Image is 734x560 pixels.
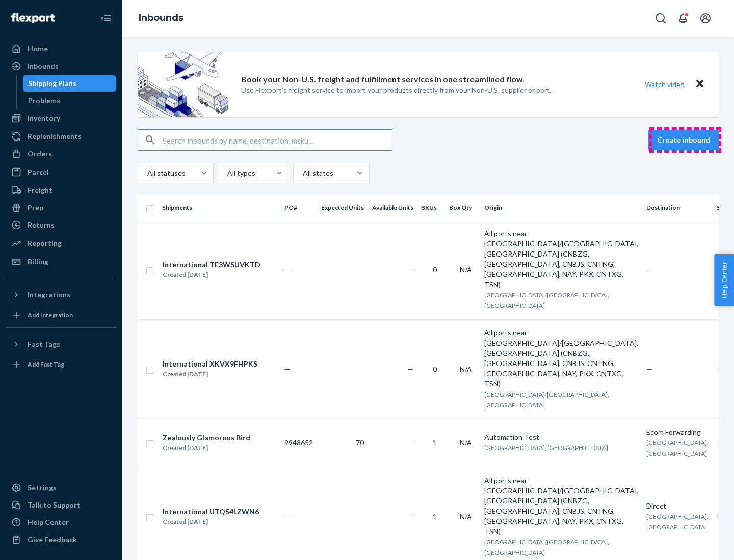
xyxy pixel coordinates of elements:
a: Problems [23,93,117,109]
a: Reporting [6,235,116,251]
div: Home [28,44,48,54]
a: Prep [6,200,116,216]
span: 0 [433,265,437,274]
th: Box Qty [445,195,480,220]
a: Inbounds [139,12,183,23]
div: International XKVX9FHPKS [163,359,257,369]
div: Ecom Forwarding [646,427,709,437]
span: [GEOGRAPHIC_DATA], [GEOGRAPHIC_DATA] [484,444,608,452]
div: All ports near [GEOGRAPHIC_DATA]/[GEOGRAPHIC_DATA], [GEOGRAPHIC_DATA] (CNBZG, [GEOGRAPHIC_DATA], ... [484,475,638,537]
img: Flexport logo [11,13,55,23]
div: Give Feedback [28,535,77,545]
ol: breadcrumbs [130,4,192,33]
button: Open account menu [695,8,716,29]
span: 0 [433,365,437,373]
th: SKUs [417,195,445,220]
span: [GEOGRAPHIC_DATA]/[GEOGRAPHIC_DATA], [GEOGRAPHIC_DATA] [484,538,609,556]
a: Parcel [6,164,116,180]
span: — [284,265,291,274]
button: Help Center [714,254,734,306]
button: Give Feedback [6,531,116,548]
div: International TE3WSUVKTD [163,260,260,270]
th: Destination [642,195,713,220]
span: N/A [460,265,472,274]
div: Replenishments [28,131,82,142]
span: [GEOGRAPHIC_DATA]/[GEOGRAPHIC_DATA], [GEOGRAPHIC_DATA] [484,291,609,310]
div: Settings [28,483,57,493]
input: All types [226,168,227,178]
span: — [284,512,291,521]
span: N/A [460,365,472,373]
span: [GEOGRAPHIC_DATA], [GEOGRAPHIC_DATA] [646,513,709,531]
th: PO# [280,195,317,220]
input: All statuses [146,168,147,178]
th: Available Units [368,195,417,220]
div: Created [DATE] [163,270,260,280]
span: — [646,365,652,373]
button: Open notifications [673,8,693,29]
button: Fast Tags [6,336,116,352]
div: Automation Test [484,432,638,442]
div: Created [DATE] [163,369,257,379]
div: Parcel [28,167,49,177]
th: Origin [480,195,642,220]
input: All states [302,168,303,178]
span: N/A [460,438,472,447]
button: Close Navigation [96,8,116,29]
div: All ports near [GEOGRAPHIC_DATA]/[GEOGRAPHIC_DATA], [GEOGRAPHIC_DATA] (CNBZG, [GEOGRAPHIC_DATA], ... [484,328,638,389]
div: Zealously Glamorous Bird [163,433,250,443]
input: Search inbounds by name, destination, msku... [163,130,392,150]
a: Billing [6,254,116,270]
span: 1 [433,438,437,447]
a: Freight [6,182,116,199]
td: 9948652 [280,418,317,467]
div: All ports near [GEOGRAPHIC_DATA]/[GEOGRAPHIC_DATA], [GEOGRAPHIC_DATA] (CNBZG, [GEOGRAPHIC_DATA], ... [484,229,638,290]
th: Shipments [158,195,280,220]
div: Integrations [28,290,70,300]
div: Help Center [28,517,69,527]
div: Fast Tags [28,339,60,349]
p: Use Flexport’s freight service to import your products directly from your Non-U.S. supplier or port. [241,85,552,95]
button: Watch video [638,77,691,92]
div: Problems [28,96,60,106]
div: Inventory [28,113,60,123]
a: Orders [6,146,116,162]
a: Shipping Plans [23,75,117,92]
a: Inbounds [6,58,116,74]
a: Help Center [6,514,116,530]
a: Settings [6,480,116,496]
div: Returns [28,220,55,230]
div: Direct [646,501,709,511]
span: 70 [356,438,364,447]
button: Close [693,77,706,92]
span: — [407,438,413,447]
div: Shipping Plans [28,78,76,89]
div: Reporting [28,238,62,248]
button: Create inbound [648,130,719,150]
span: N/A [460,512,472,521]
span: — [407,365,413,373]
button: Integrations [6,287,116,303]
span: [GEOGRAPHIC_DATA], [GEOGRAPHIC_DATA] [646,439,709,457]
a: Add Integration [6,307,116,323]
a: Talk to Support [6,497,116,513]
div: International UTQS4LZWN6 [163,507,259,517]
p: Book your Non-U.S. freight and fulfillment services in one streamlined flow. [241,74,525,86]
div: Orders [28,149,52,159]
span: — [407,265,413,274]
a: Home [6,41,116,57]
div: Talk to Support [28,500,81,510]
div: Created [DATE] [163,517,259,527]
div: Inbounds [28,61,59,71]
div: Billing [28,257,48,267]
a: Inventory [6,110,116,126]
div: Created [DATE] [163,443,250,453]
span: [GEOGRAPHIC_DATA]/[GEOGRAPHIC_DATA], [GEOGRAPHIC_DATA] [484,390,609,409]
span: — [646,265,652,274]
a: Returns [6,217,116,233]
div: Freight [28,185,53,195]
span: — [407,512,413,521]
th: Expected Units [317,195,368,220]
div: Prep [28,203,43,213]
